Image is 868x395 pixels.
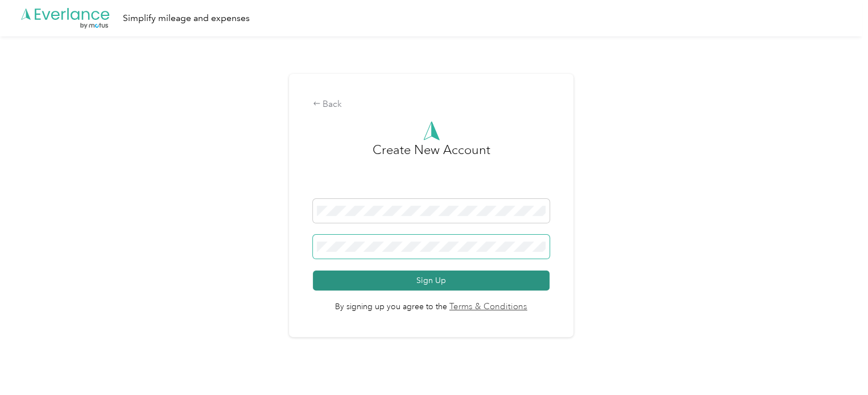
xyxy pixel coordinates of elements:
[313,271,550,290] button: Sign Up
[313,98,550,111] div: Back
[123,11,250,26] div: Simplify mileage and expenses
[313,290,550,313] span: By signing up you agree to the
[373,140,490,199] h3: Create New Account
[447,301,527,314] a: Terms & Conditions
